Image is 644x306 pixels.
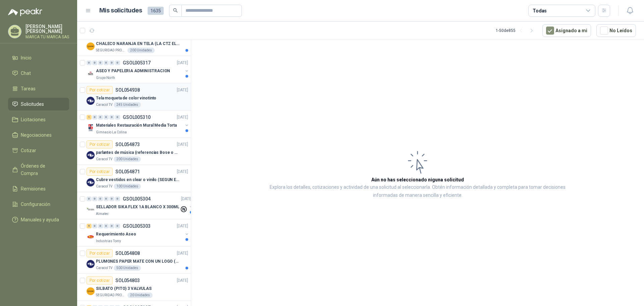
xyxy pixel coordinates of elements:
[96,204,179,210] p: SELLADOR SIKA FLEX 1A BLANCO X 300ML
[533,7,547,14] div: Todas
[115,251,140,256] p: SOL054808
[77,29,191,56] a: Por cotizarSOL054995[DATE] Company LogoCHALECO NARANJA EN TELA (LA CTZ ELEGIDA DEBE ENVIAR MUESTR...
[87,178,95,186] img: Company Logo
[96,258,179,265] p: PLUMONES PAPER MATE CON UN LOGO (SEGUN REF.ADJUNTA)
[77,83,191,111] a: Por cotizarSOL054938[DATE] Company LogoTela moqueta de color vinotintoCaracol TV245 Unidades
[115,224,120,228] div: 0
[21,216,59,223] span: Manuales y ayuda
[87,70,95,78] img: Company Logo
[177,114,188,121] p: [DATE]
[92,224,97,228] div: 0
[87,287,95,295] img: Company Logo
[115,278,140,283] p: SOL054803
[596,24,636,37] button: No Leídos
[115,115,120,120] div: 0
[114,157,141,162] div: 200 Unidades
[177,223,188,229] p: [DATE]
[8,144,69,157] a: Cotizar
[87,97,95,105] img: Company Logo
[104,60,109,65] div: 0
[109,224,114,228] div: 0
[148,7,164,15] span: 1635
[123,115,151,120] p: GSOL005310
[96,95,156,101] p: Tela moqueta de color vinotinto
[96,122,177,129] p: Materiales Restauración Mural Media Torta
[109,60,114,65] div: 0
[92,60,97,65] div: 0
[96,75,115,80] p: Grupo North
[115,169,140,174] p: SOL054871
[87,195,194,216] a: 0 0 0 0 0 0 GSOL005304[DATE] Company LogoSELLADOR SIKA FLEX 1A BLANCO X 300MLAlmatec
[181,196,193,202] p: [DATE]
[96,68,170,74] p: ASEO Y PAPELERIA ADMINISTRACION
[96,41,179,47] p: CHALECO NARANJA EN TELA (LA CTZ ELEGIDA DEBE ENVIAR MUESTRA)
[115,142,140,147] p: SOL054873
[123,224,151,228] p: GSOL005303
[123,196,151,201] p: GSOL005304
[8,51,69,64] a: Inicio
[8,113,69,126] a: Licitaciones
[21,85,36,92] span: Tareas
[177,277,188,284] p: [DATE]
[87,140,113,148] div: Por cotizar
[173,8,178,13] span: search
[21,70,31,77] span: Chat
[371,176,464,183] h3: Aún no has seleccionado niguna solicitud
[123,60,151,65] p: GSOL005317
[87,222,190,244] a: 5 0 0 0 0 0 GSOL005303[DATE] Company LogoRequerimiento AseoIndustrias Tomy
[87,42,95,50] img: Company Logo
[21,147,36,154] span: Cotizar
[21,100,44,108] span: Solicitudes
[96,184,112,189] p: Caracol TV
[87,59,190,80] a: 0 0 0 0 0 0 GSOL005317[DATE] Company LogoASEO Y PAPELERIA ADMINISTRACIONGrupo North
[8,67,69,80] a: Chat
[8,198,69,211] a: Configuración
[8,98,69,111] a: Solicitudes
[127,293,153,298] div: 20 Unidades
[542,24,591,37] button: Asignado a mi
[87,151,95,159] img: Company Logo
[87,276,113,285] div: Por cotizar
[109,115,114,120] div: 0
[98,224,103,228] div: 0
[96,129,127,135] p: Gimnasio La Colina
[98,115,103,120] div: 0
[8,182,69,195] a: Remisiones
[96,48,126,53] p: SEGURIDAD PROVISER LTDA
[96,231,136,237] p: Requerimiento Aseo
[87,224,92,228] div: 5
[25,24,69,34] p: [PERSON_NAME] [PERSON_NAME]
[115,60,120,65] div: 0
[21,131,52,139] span: Negociaciones
[21,54,32,61] span: Inicio
[8,213,69,226] a: Manuales y ayuda
[87,113,190,135] a: 1 0 0 0 0 0 GSOL005310[DATE] Company LogoMateriales Restauración Mural Media TortaGimnasio La Colina
[87,124,95,132] img: Company Logo
[92,115,97,120] div: 0
[109,196,114,201] div: 0
[96,157,112,162] p: Caracol TV
[87,86,113,94] div: Por cotizar
[177,87,188,93] p: [DATE]
[21,201,50,208] span: Configuración
[115,196,120,201] div: 0
[92,196,97,201] div: 0
[104,224,109,228] div: 0
[104,115,109,120] div: 0
[87,196,92,201] div: 0
[8,82,69,95] a: Tareas
[99,6,142,15] h1: Mis solicitudes
[96,265,112,271] p: Caracol TV
[496,25,537,36] div: 1 - 50 de 855
[21,185,46,192] span: Remisiones
[115,88,140,92] p: SOL054938
[77,274,191,301] a: Por cotizarSOL054803[DATE] Company LogoSILBATO (PITO) 3 VALVULASSEGURIDAD PROVISER LTDA20 Unidades
[21,116,46,123] span: Licitaciones
[77,165,191,192] a: Por cotizarSOL054871[DATE] Company LogoCubre vestidos en clear o vinilo (SEGUN ESPECIFICACIONES D...
[96,211,109,216] p: Almatec
[87,233,95,241] img: Company Logo
[177,169,188,175] p: [DATE]
[96,149,179,156] p: parlantes de música (referencias Bose o Alexa) CON MARCACION 1 LOGO (Mas datos en el adjunto)
[96,102,112,107] p: Caracol TV
[96,177,179,183] p: Cubre vestidos en clear o vinilo (SEGUN ESPECIFICACIONES DEL ADJUNTO)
